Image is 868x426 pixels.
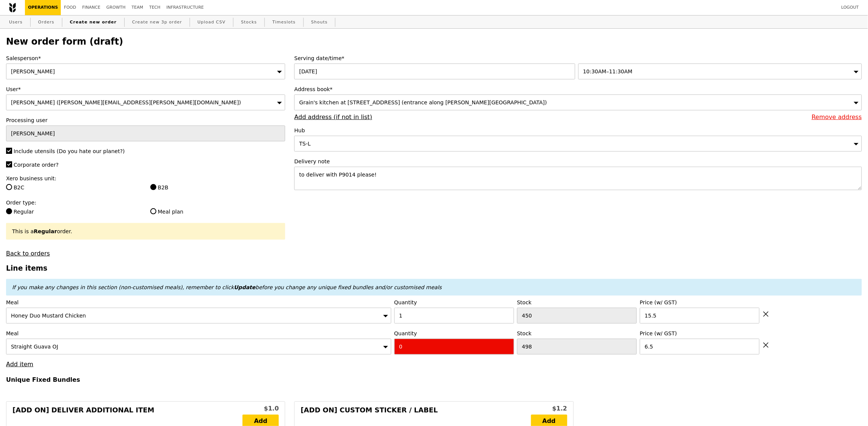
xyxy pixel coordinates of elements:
[195,15,229,29] a: Upload CSV
[129,15,185,29] a: Create new 3p order
[6,15,26,29] a: Users
[6,199,285,206] label: Order type:
[6,264,862,272] h3: Line items
[6,184,12,190] input: B2C
[150,208,156,214] input: Meal plan
[294,158,862,165] label: Delivery note
[34,228,57,234] b: Regular
[242,404,279,413] div: $1.0
[150,184,286,191] label: B2B
[6,54,285,62] label: Salesperson*
[6,116,285,124] label: Processing user
[6,161,12,167] input: Corporate order?
[812,113,862,121] a: Remove address
[294,64,575,79] input: Serving date
[6,148,12,154] input: Include utensils (Do you hate our planet?)
[12,228,279,235] div: This is a order.
[6,208,12,214] input: Regular
[6,36,862,47] h2: New order form (draft)
[531,404,567,413] div: $1.2
[394,299,514,306] label: Quantity
[6,184,141,191] label: B2C
[517,299,637,306] label: Stock
[238,15,260,29] a: Stocks
[6,376,862,383] h4: Unique Fixed Bundles
[6,299,391,306] label: Meal
[14,162,59,168] span: Corporate order?
[67,15,120,29] a: Create new order
[234,284,255,290] b: Update
[11,99,241,105] span: [PERSON_NAME] ([PERSON_NAME][EMAIL_ADDRESS][PERSON_NAME][DOMAIN_NAME])
[394,330,514,337] label: Quantity
[35,15,57,29] a: Orders
[269,15,298,29] a: Timeslots
[294,54,862,62] label: Serving date/time*
[294,85,862,93] label: Address book*
[9,3,16,12] img: Grain logo
[11,68,55,74] span: [PERSON_NAME]
[294,113,372,121] a: Add address (if not in list)
[294,127,862,134] label: Hub
[150,208,286,215] label: Meal plan
[640,299,760,306] label: Price (w/ GST)
[640,330,760,337] label: Price (w/ GST)
[6,361,33,368] a: Add item
[6,85,285,93] label: User*
[11,344,58,350] span: Straight Guava OJ
[6,208,141,215] label: Regular
[6,175,285,182] label: Xero business unit:
[308,15,331,29] a: Shouts
[12,284,442,290] em: If you make any changes in this section (non-customised meals), remember to click before you chan...
[6,250,50,257] a: Back to orders
[299,99,547,105] span: Grain's kitchen at [STREET_ADDRESS] (entrance along [PERSON_NAME][GEOGRAPHIC_DATA])
[150,184,156,190] input: B2B
[583,68,633,74] span: 10:30AM–11:30AM
[517,330,637,337] label: Stock
[14,148,125,154] span: Include utensils (Do you hate our planet?)
[11,313,86,319] span: Honey Duo Mustard Chicken
[6,330,391,337] label: Meal
[299,141,310,147] span: TS-L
